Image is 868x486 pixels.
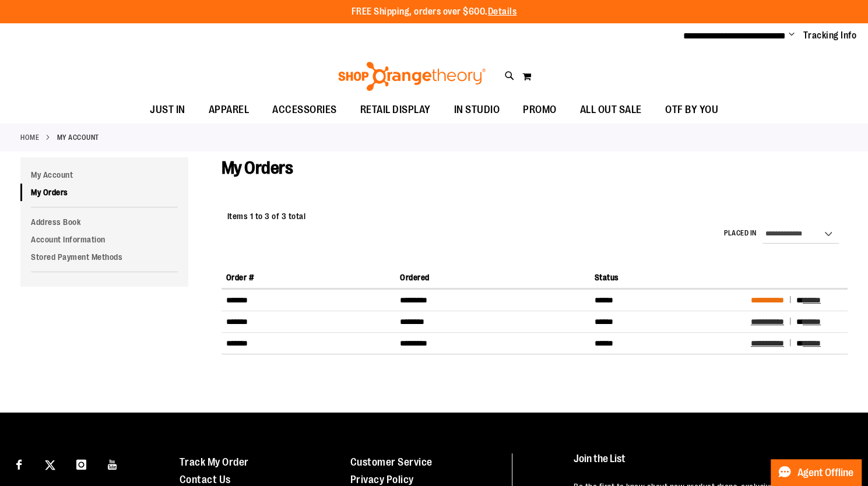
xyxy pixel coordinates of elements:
[665,97,718,123] span: OTF BY YOU
[336,62,487,91] img: Shop Orangetheory
[71,453,92,474] a: Visit our Instagram page
[209,97,249,123] span: APPAREL
[272,97,337,123] span: ACCESSORIES
[454,97,500,123] span: IN STUDIO
[771,459,861,486] button: Agent Offline
[150,97,185,123] span: JUST IN
[350,456,433,468] a: Customer Service
[724,228,757,238] label: Placed in
[803,29,857,42] a: Tracking Info
[227,212,306,221] span: Items 1 to 3 of 3 total
[222,267,395,288] th: Order #
[580,97,642,123] span: ALL OUT SALE
[20,132,39,143] a: Home
[222,158,293,178] span: My Orders
[9,453,29,474] a: Visit our Facebook page
[797,467,853,478] span: Agent Offline
[488,6,517,17] a: Details
[20,213,188,231] a: Address Book
[574,453,845,475] h4: Join the List
[20,166,188,184] a: My Account
[40,453,61,474] a: Visit our X page
[103,453,123,474] a: Visit our Youtube page
[180,474,231,485] a: Contact Us
[20,248,188,266] a: Stored Payment Methods
[360,97,431,123] span: RETAIL DISPLAY
[180,456,249,468] a: Track My Order
[395,267,590,288] th: Ordered
[45,460,55,470] img: Twitter
[352,5,517,19] p: FREE Shipping, orders over $600.
[350,474,414,485] a: Privacy Policy
[20,231,188,248] a: Account Information
[523,97,557,123] span: PROMO
[590,267,746,288] th: Status
[57,132,99,143] strong: My Account
[789,30,795,41] button: Account menu
[20,184,188,201] a: My Orders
